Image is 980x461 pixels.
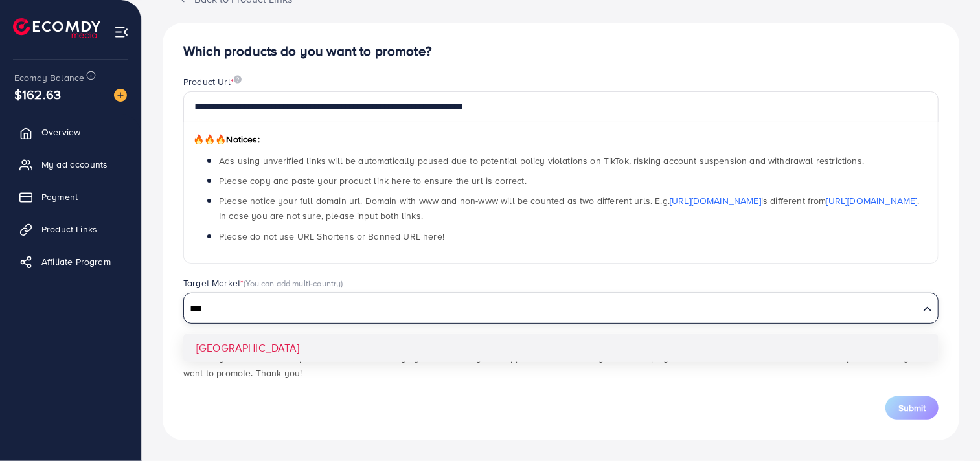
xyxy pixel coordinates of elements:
h4: Which products do you want to promote? [183,43,939,60]
a: Affiliate Program [10,249,131,275]
span: Notices: [193,133,260,146]
span: Please notice your full domain url. Domain with www and non-www will be counted as two different ... [219,194,920,222]
span: Ecomdy Balance [14,71,84,84]
label: Product Url [183,75,242,88]
span: Submit [898,401,926,414]
p: *Note: If you use unverified product links, the Ecomdy system will notify the support team to rev... [183,350,939,381]
span: (You can add multi-country) [244,277,343,289]
img: image [234,75,242,84]
span: Please do not use URL Shortens or Banned URL here! [219,230,444,243]
input: Search for option [185,299,918,319]
div: Search for option [183,293,939,324]
label: Target Market [183,276,343,289]
a: [URL][DOMAIN_NAME] [826,194,918,207]
a: Overview [10,119,131,145]
a: [URL][DOMAIN_NAME] [670,194,761,207]
img: logo [13,18,100,38]
span: Product Links [41,223,97,236]
a: Product Links [10,216,131,242]
span: Overview [41,126,80,139]
a: My ad accounts [10,152,131,177]
img: menu [114,25,129,39]
span: Ads using unverified links will be automatically paused due to potential policy violations on Tik... [219,154,864,167]
span: 🔥🔥🔥 [193,133,226,146]
li: [GEOGRAPHIC_DATA] [183,334,939,362]
span: Please copy and paste your product link here to ensure the url is correct. [219,174,527,187]
img: image [114,89,127,102]
a: Payment [10,184,131,210]
button: Submit [885,396,939,420]
span: Payment [41,190,78,203]
span: $162.63 [14,72,62,117]
span: Affiliate Program [41,255,111,268]
span: My ad accounts [41,158,108,171]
